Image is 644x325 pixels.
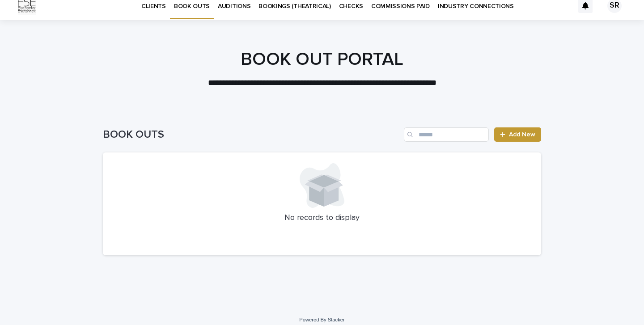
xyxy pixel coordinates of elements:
a: Powered By Stacker [299,317,344,322]
p: No records to display [114,213,530,223]
h1: BOOK OUT PORTAL [103,49,541,70]
span: Add New [509,131,535,138]
a: Add New [494,127,541,142]
h1: BOOK OUTS [103,128,400,141]
input: Search [404,127,489,142]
